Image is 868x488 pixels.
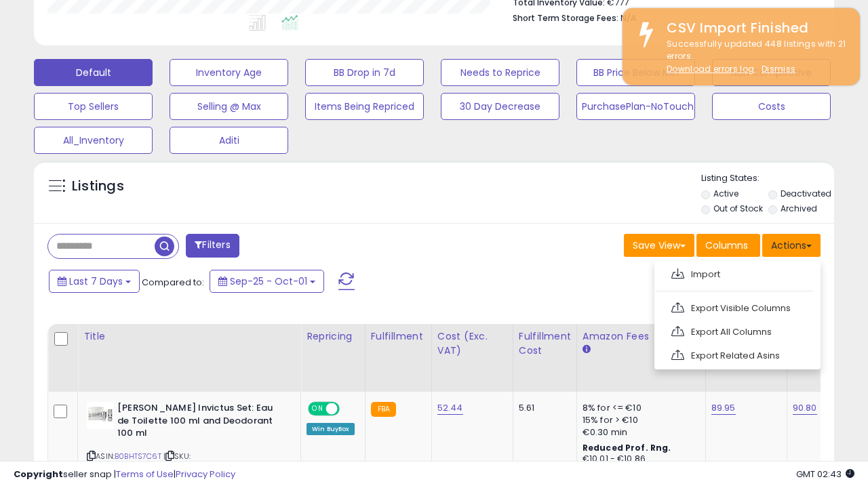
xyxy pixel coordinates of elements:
button: Filters [186,234,239,258]
h5: Listings [72,177,124,196]
small: FBA [371,402,396,417]
p: Listing States: [701,172,834,185]
span: OFF [338,403,359,415]
a: Export Visible Columns [662,298,810,319]
div: ASIN: [87,402,290,487]
label: Active [713,188,738,199]
a: 90.80 [793,401,817,415]
span: 2025-10-9 02:43 GMT [796,468,854,481]
div: Fulfillment [371,329,426,344]
a: 52.44 [437,401,463,415]
span: Compared to: [142,276,204,289]
div: Fulfillment Cost [519,329,571,358]
button: Items Being Repriced [305,93,424,120]
a: Export All Columns [662,321,810,342]
img: 41SHpQeEb7L._SL40_.jpg [87,402,114,429]
button: Actions [762,234,821,257]
b: Short Term Storage Fees: [513,12,618,24]
div: Amazon Fees [583,329,700,344]
b: Reduced Prof. Rng. [583,442,671,453]
button: PurchasePlan-NoTouch [576,93,695,120]
a: Privacy Policy [176,468,235,481]
span: Last 7 Days [69,274,123,288]
label: Deactivated [781,188,831,199]
span: ON [309,403,326,415]
button: Save View [624,234,694,257]
div: Successfully updated 448 listings with 21 errors. [656,38,850,76]
div: €0.30 min [583,426,695,439]
a: 89.95 [711,401,736,415]
div: Cost (Exc. VAT) [437,329,507,358]
div: seller snap | | [14,468,235,481]
span: Columns [705,239,748,252]
div: CSV Import Finished [656,18,850,38]
a: Export Related Asins [662,345,810,366]
button: BB Price Below Min [576,59,695,86]
label: Out of Stock [713,203,763,214]
div: 15% for > €10 [583,414,695,426]
button: Default [34,59,153,86]
span: Sep-25 - Oct-01 [230,274,307,288]
button: Aditi [170,127,288,154]
div: 8% for <= €10 [583,402,695,414]
small: Amazon Fees. [583,344,591,356]
button: Sep-25 - Oct-01 [210,270,324,293]
a: Download errors log [667,63,754,75]
a: Import [662,264,810,285]
div: Repricing [307,329,359,344]
span: N/A [620,12,637,24]
button: Selling @ Max [170,93,288,120]
u: Dismiss [762,63,795,75]
b: [PERSON_NAME] Invictus Set: Eau de Toilette 100 ml and Deodorant 100 ml [117,402,282,443]
button: Top Sellers [34,93,153,120]
button: Needs to Reprice [441,59,559,86]
button: All_Inventory [34,127,153,154]
button: BB Drop in 7d [305,59,424,86]
div: Title [83,329,295,344]
label: Archived [781,203,817,214]
strong: Copyright [14,468,63,481]
button: Columns [696,234,760,257]
button: Inventory Age [170,59,288,86]
button: 30 Day Decrease [441,93,559,120]
button: Last 7 Days [49,270,140,293]
button: Costs [712,93,831,120]
div: Win BuyBox [307,423,355,435]
div: 5.61 [519,402,566,414]
a: Terms of Use [116,468,174,481]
